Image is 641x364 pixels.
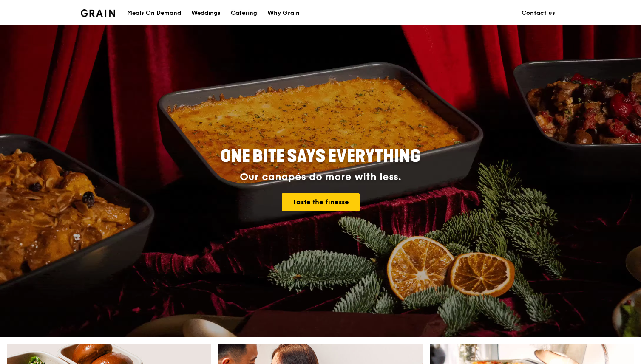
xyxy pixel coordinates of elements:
[226,0,262,26] a: Catering
[282,193,360,211] a: Taste the finesse
[267,0,300,26] div: Why Grain
[81,9,115,17] img: Grain
[186,0,226,26] a: Weddings
[127,0,181,26] div: Meals On Demand
[516,0,560,26] a: Contact us
[262,0,305,26] a: Why Grain
[221,146,420,166] span: ONE BITE SAYS EVERYTHING
[231,0,257,26] div: Catering
[167,171,474,183] div: Our canapés do more with less.
[191,0,221,26] div: Weddings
